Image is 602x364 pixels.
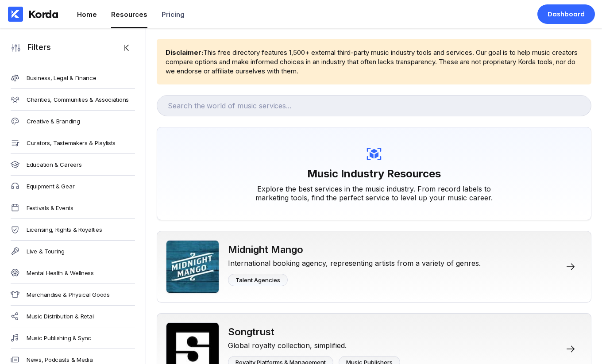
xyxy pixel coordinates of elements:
[21,42,51,53] div: Filters
[28,8,58,21] div: Korda
[166,48,583,76] div: This free directory features 1,500+ external third-party music industry tools and services. Our g...
[157,231,591,303] a: Midnight MangoMidnight MangoInternational booking agency, representing artists from a variety of ...
[157,95,591,116] input: Search the world of music services...
[162,10,185,19] div: Pricing
[166,240,219,293] img: Midnight Mango
[27,226,102,233] div: Licensing, Rights & Royalties
[27,96,129,103] div: Charities, Communities & Associations
[11,197,135,219] a: Festivals & Events
[228,326,400,337] div: Songtrust
[27,204,73,211] div: Festivals & Events
[548,10,585,19] div: Dashboard
[11,327,135,349] a: Music Publishing & Sync
[166,48,203,57] b: Disclaimer:
[11,306,135,327] a: Music Distribution & Retail
[27,313,95,320] div: Music Distribution & Retail
[241,184,507,202] div: Explore the best services in the music industry. From record labels to marketing tools, find the ...
[228,255,481,268] div: International booking agency, representing artists from a variety of genres.
[11,89,135,111] a: Charities, Communities & Associations
[11,284,135,306] a: Merchandise & Physical Goods
[27,183,74,190] div: Equipment & Gear
[27,291,110,298] div: Merchandise & Physical Goods
[27,334,91,341] div: Music Publishing & Sync
[11,111,135,132] a: Creative & Branding
[228,337,400,350] div: Global royalty collection, simplified.
[27,356,93,363] div: News, Podcasts & Media
[77,10,97,19] div: Home
[11,219,135,241] a: Licensing, Rights & Royalties
[27,161,81,168] div: Education & Careers
[27,74,96,81] div: Business, Legal & Finance
[11,154,135,176] a: Education & Careers
[11,262,135,284] a: Mental Health & Wellness
[27,118,80,125] div: Creative & Branding
[228,244,481,255] div: Midnight Mango
[307,163,441,184] h1: Music Industry Resources
[27,248,65,255] div: Live & Touring
[537,4,595,24] a: Dashboard
[11,176,135,197] a: Equipment & Gear
[11,67,135,89] a: Business, Legal & Finance
[27,139,116,146] div: Curators, Tastemakers & Playlists
[111,10,147,19] div: Resources
[27,269,94,276] div: Mental Health & Wellness
[11,132,135,154] a: Curators, Tastemakers & Playlists
[235,276,280,284] div: Talent Agencies
[11,241,135,262] a: Live & Touring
